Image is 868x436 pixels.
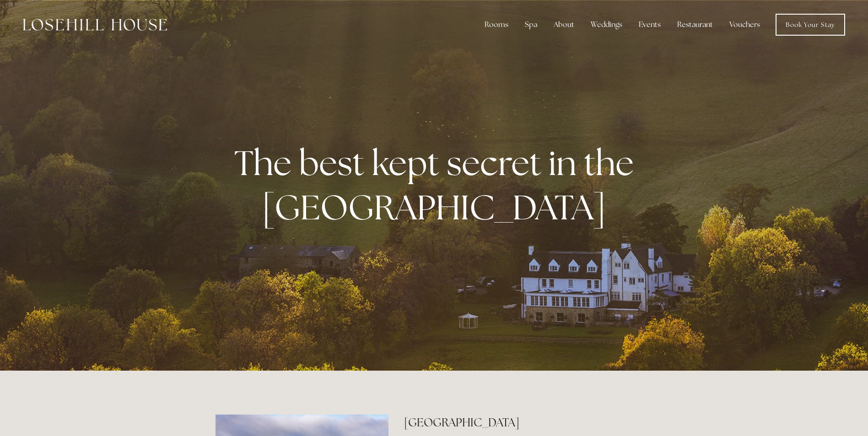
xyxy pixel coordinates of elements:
[518,16,545,34] div: Spa
[477,16,516,34] div: Rooms
[234,140,641,230] strong: The best kept secret in the [GEOGRAPHIC_DATA]
[776,14,845,36] a: Book Your Stay
[404,415,652,431] h2: [GEOGRAPHIC_DATA]
[546,16,582,34] div: About
[583,16,630,34] div: Weddings
[670,16,720,34] div: Restaurant
[631,16,668,34] div: Events
[23,19,167,31] img: Losehill House
[722,16,767,34] a: Vouchers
